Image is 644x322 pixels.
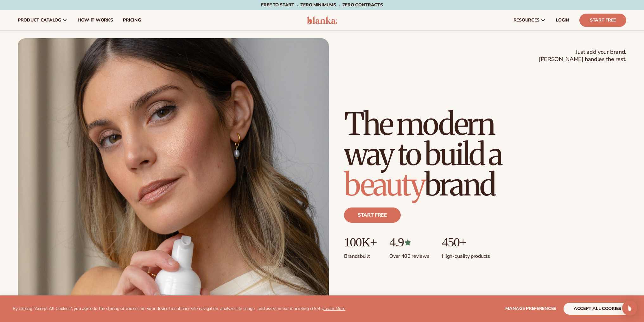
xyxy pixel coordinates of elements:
p: Brands built [344,249,377,260]
p: By clicking "Accept All Cookies", you agree to the storing of cookies on your device to enhance s... [13,306,345,312]
span: product catalog [18,18,61,23]
a: LOGIN [551,10,574,30]
p: 450+ [442,235,490,249]
div: Open Intercom Messenger [622,300,637,316]
img: logo [307,16,337,24]
span: Manage preferences [505,306,556,312]
p: Over 400 reviews [389,249,429,260]
span: pricing [123,18,141,23]
a: product catalog [13,10,73,30]
a: Start free [344,207,401,223]
span: How It Works [78,18,113,23]
span: Free to start · ZERO minimums · ZERO contracts [261,2,383,8]
h1: The modern way to build a brand [344,109,547,200]
a: resources [508,10,551,30]
a: Start Free [579,14,626,27]
a: Learn More [323,306,345,312]
span: beauty [344,166,424,204]
p: 4.9 [389,235,429,249]
span: resources [513,18,539,23]
a: How It Works [73,10,118,30]
button: accept all cookies [564,303,631,315]
span: LOGIN [556,18,569,23]
span: Just add your brand. [PERSON_NAME] handles the rest. [539,48,626,63]
a: pricing [118,10,146,30]
p: 100K+ [344,235,377,249]
p: High-quality products [442,249,490,260]
button: Manage preferences [505,303,556,315]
